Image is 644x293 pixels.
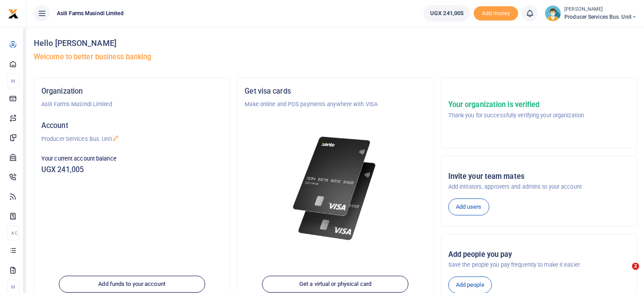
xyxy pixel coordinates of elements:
[245,100,426,109] p: Make online and POS payments anywhere with VISA
[262,276,408,293] a: Get a virtual or physical card
[448,172,629,181] h5: Invite your team mates
[423,5,470,21] a: UGX 241,005
[545,5,637,21] a: profile-user [PERSON_NAME] Producer Services Bus. Unit
[474,6,518,21] span: Add money
[290,130,381,247] img: xente-_physical_cards.png
[632,263,639,270] span: 2
[448,100,584,109] h5: Your organization is verified
[7,226,19,240] li: Ac
[448,182,629,191] p: Add initiators, approvers and admins to your account
[564,6,637,13] small: [PERSON_NAME]
[41,121,222,130] h5: Account
[53,9,127,17] span: Asili Farms Masindi Limited
[564,13,637,21] span: Producer Services Bus. Unit
[8,8,19,19] img: logo-small
[420,5,474,21] li: Wallet ballance
[614,263,635,284] iframe: Intercom live chat
[545,5,561,21] img: profile-user
[41,165,222,174] h5: UGX 241,005
[41,154,222,163] p: Your current account balance
[41,135,222,144] p: Producer Services Bus. Unit
[448,111,584,120] p: Thank you for successfully verifying your organization
[41,100,222,109] p: Asili Farms Masindi Limited
[430,9,463,18] span: UGX 241,005
[245,87,426,96] h5: Get visa cards
[34,38,637,48] h4: Hello [PERSON_NAME]
[7,74,19,88] li: M
[34,53,637,62] h5: Welcome to better business banking
[474,9,518,16] a: Add money
[448,260,629,269] p: Save the people you pay frequently to make it easier
[41,87,222,96] h5: Organization
[448,198,489,215] a: Add users
[448,250,629,259] h5: Add people you pay
[8,10,19,17] a: logo-small logo-large logo-large
[59,276,205,293] a: Add funds to your account
[474,6,518,21] li: Toup your wallet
